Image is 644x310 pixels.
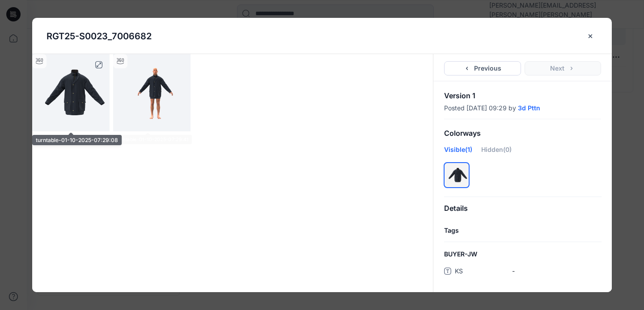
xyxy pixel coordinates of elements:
[113,54,191,131] img: turntable-01-10-2025-07:29:41
[444,92,601,99] p: Version 1
[584,29,597,43] button: close-btn
[433,197,612,220] div: Details
[518,105,540,112] a: 3d Pttn
[444,105,601,112] div: Posted [DATE] 09:29 by
[32,54,110,131] img: turntable-01-10-2025-07:29:08
[433,227,612,235] h4: Tags
[444,163,469,188] div: Colorway 1
[481,145,512,161] div: Hidden (0)
[455,266,508,278] span: KS
[444,145,472,161] div: Visible (1)
[92,58,106,72] button: full screen
[444,61,521,75] button: Previous
[47,29,152,43] p: RGT25-S0023_7006682
[433,122,612,145] div: Colorways
[512,266,601,276] span: -
[444,249,477,259] span: BUYER-JW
